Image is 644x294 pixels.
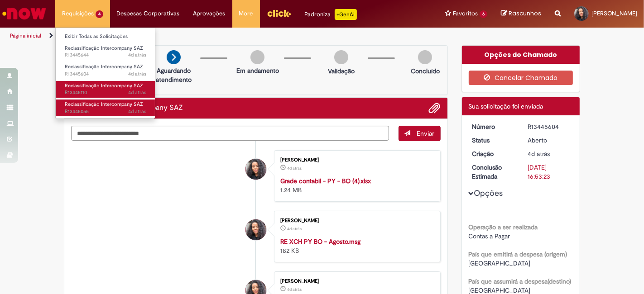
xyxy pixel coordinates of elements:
[280,218,431,223] div: [PERSON_NAME]
[418,50,432,64] img: img-circle-grey.png
[65,108,146,115] span: R13445055
[55,27,155,119] ul: Requisições
[65,45,143,52] span: Reclassificação Intercompany SAZ
[56,81,155,98] a: Aberto R13445110 : Reclassificação Intercompany SAZ
[1,5,48,23] img: ServiceNow
[62,9,94,18] span: Requisições
[528,150,550,158] time: 25/08/2025 16:53:20
[287,226,302,232] span: 4d atrás
[417,129,435,138] span: Enviar
[591,9,637,17] span: [PERSON_NAME]
[287,226,302,232] time: 25/08/2025 16:51:24
[399,126,441,141] button: Enviar
[128,108,146,115] span: 4d atrás
[466,149,521,158] dt: Criação
[239,9,253,18] span: More
[167,50,181,64] img: arrow-next.png
[128,108,146,115] time: 25/08/2025 15:38:27
[65,71,146,78] span: R13445604
[469,232,510,240] span: Contas a Pagar
[429,102,441,114] button: Adicionar anexos
[250,50,264,64] img: img-circle-grey.png
[245,219,266,240] div: Maria de Fatima Mota de Oliveira
[65,101,143,108] span: Reclassificação Intercompany SAZ
[287,287,302,292] time: 25/08/2025 16:51:24
[480,10,487,18] span: 6
[96,10,103,18] span: 4
[280,237,431,255] div: 182 KB
[287,166,302,171] span: 4d atrás
[469,223,538,231] b: Operação a ser realizada
[280,176,431,194] div: 1.24 MB
[466,136,521,145] dt: Status
[287,287,302,292] span: 4d atrás
[65,82,143,89] span: Reclassificação Intercompany SAZ
[469,259,531,267] span: [GEOGRAPHIC_DATA]
[56,62,155,79] a: Aberto R13445604 : Reclassificação Intercompany SAZ
[287,166,302,171] time: 25/08/2025 16:51:33
[528,136,570,145] div: Aberto
[466,163,521,181] dt: Conclusão Estimada
[117,9,180,18] span: Despesas Corporativas
[280,237,360,246] a: RE XCH PY BO - Agosto.msg
[65,89,146,96] span: R13445110
[65,63,143,70] span: Reclassificação Intercompany SAZ
[280,279,431,284] div: [PERSON_NAME]
[469,71,573,85] button: Cancelar Chamado
[56,43,155,60] a: Aberto R13445644 : Reclassificação Intercompany SAZ
[328,66,355,76] p: Validação
[469,250,567,258] b: País que emitirá a despesa (origem)
[280,157,431,163] div: [PERSON_NAME]
[509,9,541,18] span: Rascunhos
[193,9,226,18] span: Aprovações
[128,71,146,77] span: 4d atrás
[528,122,570,131] div: R13445604
[462,46,580,64] div: Opções do Chamado
[128,71,146,77] time: 25/08/2025 16:53:21
[128,89,146,96] span: 4d atrás
[528,163,570,181] div: [DATE] 16:53:23
[7,28,423,44] ul: Trilhas de página
[152,66,196,84] p: Aguardando atendimento
[469,277,572,285] b: País que assumirá a despesa(destino)
[10,32,41,39] a: Página inicial
[245,159,266,180] div: Maria de Fatima Mota de Oliveira
[56,32,155,42] a: Exibir Todas as Solicitações
[305,9,357,20] div: Padroniza
[128,52,146,58] span: 4d atrás
[528,150,550,158] span: 4d atrás
[128,52,146,58] time: 25/08/2025 16:58:16
[267,6,291,20] img: click_logo_yellow_360x200.png
[56,100,155,116] a: Aberto R13445055 : Reclassificação Intercompany SAZ
[528,149,570,158] div: 25/08/2025 16:53:20
[469,102,543,110] span: Sua solicitação foi enviada
[334,50,348,64] img: img-circle-grey.png
[65,52,146,59] span: R13445644
[466,122,521,131] dt: Número
[453,9,478,18] span: Favoritos
[236,66,279,75] p: Em andamento
[501,9,541,18] a: Rascunhos
[71,126,389,141] textarea: Digite sua mensagem aqui...
[411,66,440,76] p: Concluído
[280,177,371,185] a: Grade contabil - PY - BO (4).xlsx
[335,9,357,20] p: +GenAi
